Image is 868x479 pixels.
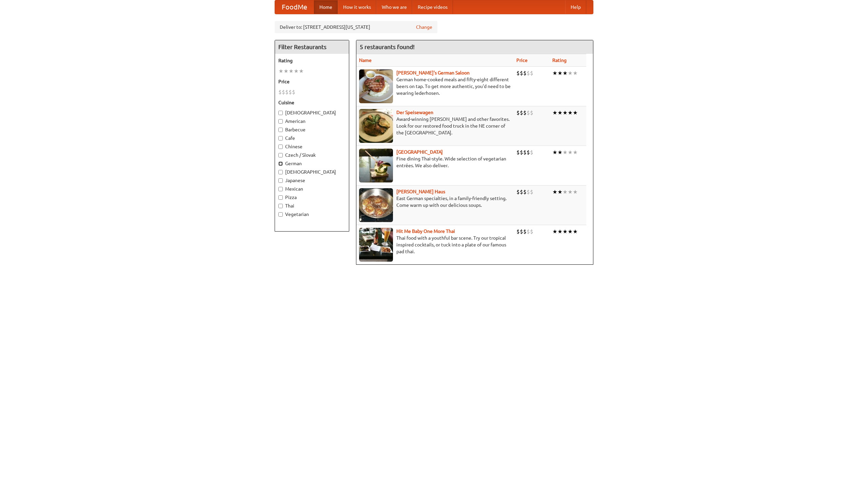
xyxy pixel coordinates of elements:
input: Thai [278,204,283,208]
li: ★ [294,67,299,75]
li: ★ [573,109,578,116]
li: ★ [568,188,573,196]
li: $ [285,88,289,96]
a: Price [516,58,528,63]
a: [PERSON_NAME] Haus [396,189,445,194]
h5: Price [278,78,346,85]
label: [DEMOGRAPHIC_DATA] [278,109,346,116]
a: Change [416,24,432,30]
label: Japanese [278,177,346,184]
li: $ [520,109,523,116]
a: [GEOGRAPHIC_DATA] [396,149,443,155]
li: ★ [557,109,563,116]
input: [DEMOGRAPHIC_DATA] [278,170,283,174]
li: ★ [573,149,578,156]
input: Pizza [278,195,283,200]
img: satay.jpg [359,149,393,182]
label: Czech / Slovak [278,152,346,158]
p: Thai food with a youthful bar scene. Try our tropical inspired cocktails, or tuck into a plate of... [359,235,511,255]
li: ★ [563,149,568,156]
a: Help [565,0,586,14]
label: Vegetarian [278,211,346,218]
img: kohlhaus.jpg [359,188,393,222]
a: FoodMe [275,0,314,14]
li: ★ [568,228,573,235]
label: Cafe [278,135,346,141]
a: Who we are [376,0,412,14]
li: $ [289,88,292,96]
a: [PERSON_NAME]'s German Saloon [396,70,470,75]
li: ★ [563,228,568,235]
li: ★ [552,188,557,196]
h5: Rating [278,57,346,64]
li: $ [523,228,527,235]
li: $ [516,188,520,196]
li: ★ [552,228,557,235]
li: ★ [573,228,578,235]
li: $ [516,69,520,77]
li: ★ [568,109,573,116]
li: ★ [552,149,557,156]
a: How it works [338,0,376,14]
a: Home [314,0,338,14]
li: $ [516,149,520,156]
input: Chinese [278,145,283,149]
li: $ [520,69,523,77]
b: Der Speisewagen [396,110,433,115]
li: ★ [283,67,289,75]
li: $ [282,88,285,96]
label: Chinese [278,143,346,150]
input: Japanese [278,178,283,183]
li: $ [523,149,527,156]
li: ★ [563,188,568,196]
input: American [278,119,283,124]
li: ★ [563,109,568,116]
li: $ [520,149,523,156]
li: ★ [557,188,563,196]
p: Fine dining Thai-style. Wide selection of vegetarian entrées. We also deliver. [359,155,511,169]
li: ★ [573,188,578,196]
li: $ [516,228,520,235]
div: Deliver to: [STREET_ADDRESS][US_STATE] [275,21,437,33]
input: German [278,161,283,166]
li: $ [530,109,533,116]
li: $ [278,88,282,96]
label: Thai [278,202,346,209]
img: esthers.jpg [359,69,393,103]
p: German home-cooked meals and fifty-eight different beers on tap. To get more authentic, you'd nee... [359,76,511,96]
li: $ [527,188,530,196]
li: $ [527,69,530,77]
input: Czech / Slovak [278,153,283,157]
label: Barbecue [278,126,346,133]
li: ★ [568,69,573,77]
li: ★ [557,149,563,156]
li: ★ [552,69,557,77]
li: ★ [278,67,283,75]
li: ★ [289,67,294,75]
a: Rating [552,58,567,63]
a: Hit Me Baby One More Thai [396,228,455,234]
img: babythai.jpg [359,228,393,262]
p: Award-winning [PERSON_NAME] and other favorites. Look for our restored food truck in the NE corne... [359,116,511,136]
label: [DEMOGRAPHIC_DATA] [278,169,346,175]
a: Recipe videos [412,0,453,14]
li: ★ [299,67,304,75]
input: Mexican [278,187,283,191]
li: $ [530,188,533,196]
li: ★ [557,228,563,235]
li: $ [523,188,527,196]
a: Name [359,58,372,63]
li: $ [292,88,295,96]
li: ★ [563,69,568,77]
input: [DEMOGRAPHIC_DATA] [278,111,283,115]
li: $ [520,228,523,235]
li: ★ [557,69,563,77]
li: ★ [568,149,573,156]
li: $ [527,228,530,235]
li: $ [516,109,520,116]
li: ★ [552,109,557,116]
